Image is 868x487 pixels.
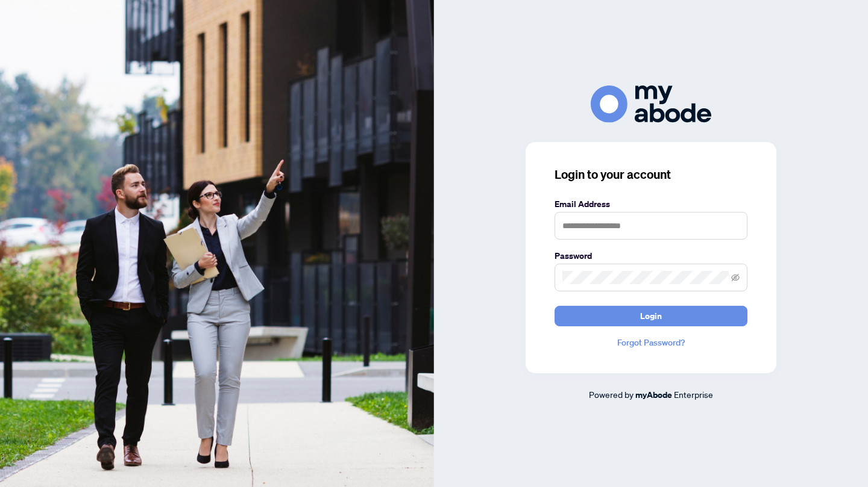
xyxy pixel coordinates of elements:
[555,306,747,326] button: Login
[591,85,711,122] img: ma-logo
[589,389,634,400] span: Powered by
[640,306,662,326] span: Login
[555,197,747,211] label: Email Address
[635,388,672,402] a: myAbode
[731,273,740,282] span: eye-invisible
[555,166,747,183] h3: Login to your account
[555,336,747,349] a: Forgot Password?
[674,389,713,400] span: Enterprise
[555,249,747,262] label: Password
